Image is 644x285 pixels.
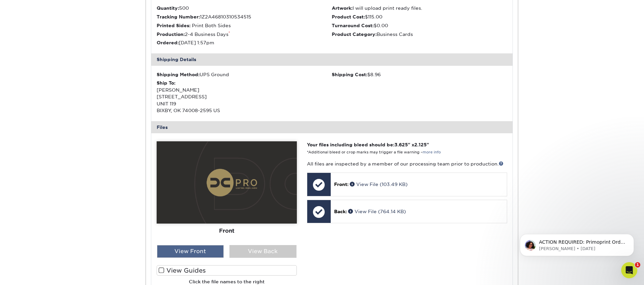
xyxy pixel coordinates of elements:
[635,262,640,268] span: 1
[157,39,332,46] li: [DATE] 1:57pm
[29,26,116,32] p: Message from Avery, sent 41w ago
[157,14,200,19] strong: Tracking Number:
[332,14,365,19] strong: Product Cost:
[157,265,297,276] label: View Guides
[157,71,332,78] div: UPS Ground
[332,23,374,28] strong: Turnaround Cost:
[29,19,115,212] span: ACTION REQUIRED: Primoprint Order [CREDIT_CARD_NUMBER] Good morning [PERSON_NAME], Thank you for ...
[307,142,429,147] strong: Your files including bleed should be: " x "
[157,80,332,114] div: [PERSON_NAME] [STREET_ADDRESS] UNIT 119 BIXBY, OK 74008-2595 US
[334,209,347,214] span: Back:
[332,22,507,29] li: $0.00
[621,262,637,278] iframe: Intercom live chat
[423,150,441,154] a: more info
[157,224,297,238] div: Front
[307,160,507,167] p: All files are inspected by a member of our processing team prior to production.
[192,23,231,28] span: Print Both Sides
[157,5,332,11] li: 500
[200,14,251,19] span: 1Z2A46810310534515
[394,142,408,147] span: 3.625
[157,72,200,77] strong: Shipping Method:
[229,245,297,258] div: View Back
[332,71,507,78] div: $8.96
[157,80,175,86] strong: Ship To:
[332,31,507,38] li: Business Cards
[157,23,191,28] strong: Printed Sides:
[332,5,507,11] li: I will upload print ready files.
[157,5,179,11] strong: Quantity:
[157,32,185,37] strong: Production:
[334,182,348,187] span: Front:
[157,31,332,38] li: 2-4 Business Days
[151,121,513,133] div: Files
[151,53,513,65] div: Shipping Details
[157,40,179,45] strong: Ordered:
[332,13,507,20] li: $115.00
[307,150,441,154] small: *Additional bleed or crop marks may trigger a file warning –
[414,142,427,147] span: 2.125
[157,245,224,258] div: View Front
[510,220,644,267] iframe: Intercom notifications message
[332,72,367,77] strong: Shipping Cost:
[332,5,353,11] strong: Artwork:
[348,209,406,214] a: View File (764.14 KB)
[350,182,408,187] a: View File (103.49 KB)
[332,32,377,37] strong: Product Category:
